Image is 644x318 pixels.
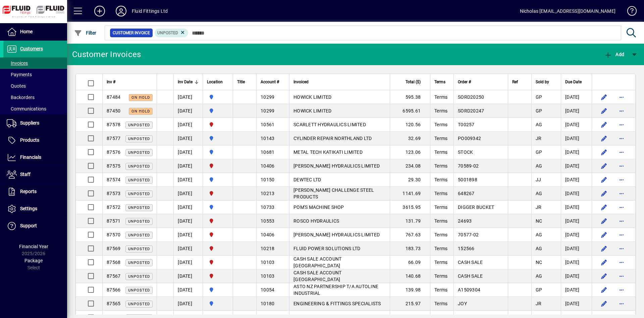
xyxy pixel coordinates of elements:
span: AUCKLAND [207,135,229,142]
span: PO009342 [458,136,481,141]
span: NC [536,260,542,265]
span: Order # [458,78,471,86]
mat-chip: Customer Invoice Status: Unposted [155,29,189,37]
span: GP [536,287,542,292]
td: [DATE] [561,256,592,269]
span: 87573 [107,191,120,196]
a: Products [3,132,67,149]
td: 1141.69 [390,187,430,200]
span: AUCKLAND [207,93,229,101]
span: 10213 [261,191,274,196]
span: STOCK [458,149,473,155]
button: More options [616,174,627,185]
span: 87574 [107,177,120,182]
span: Unposted [128,123,150,127]
td: 120.56 [390,118,430,132]
span: Terms [434,246,447,251]
span: GP [536,108,542,113]
button: Edit [599,174,609,185]
button: Edit [599,271,609,281]
td: [DATE] [173,200,203,214]
span: Invoices [7,60,28,66]
div: Invoiced [293,78,386,86]
td: 595.38 [390,90,430,104]
span: Unposted [128,137,150,141]
span: AG [536,246,542,251]
span: Payments [7,72,32,77]
td: [DATE] [173,256,203,269]
span: 87484 [107,94,120,100]
span: FLUID POWER SOLUTIONS LTD [293,246,360,251]
span: 10218 [261,246,274,251]
a: Reports [3,183,67,200]
a: Financials [3,149,67,166]
span: Unposted [128,288,150,292]
span: CASH SALE [458,273,483,279]
span: Staff [20,172,31,177]
span: 10733 [261,205,274,210]
span: Home [20,29,33,34]
a: Quotes [3,80,67,92]
td: [DATE] [561,159,592,173]
button: More options [616,216,627,226]
td: [DATE] [173,145,203,159]
td: [DATE] [561,104,592,118]
button: More options [616,188,627,199]
span: AG [536,163,542,169]
span: Terms [434,163,447,169]
td: 123.06 [390,145,430,159]
td: 66.09 [390,256,430,269]
td: [DATE] [561,297,592,311]
span: 10150 [261,177,274,182]
div: Total ($) [394,78,427,86]
span: Account # [261,78,279,86]
span: Unposted [128,233,150,237]
td: [DATE] [173,283,203,297]
span: Reports [20,189,37,194]
button: Edit [599,188,609,199]
span: 10681 [261,149,274,155]
span: 87450 [107,108,120,113]
button: More options [616,243,627,254]
span: 10054 [261,287,274,292]
button: Edit [599,298,609,309]
span: JR [536,301,542,306]
button: Edit [599,105,609,116]
span: Unposted [157,31,178,35]
a: Communications [3,103,67,115]
a: Knowledge Base [622,1,636,23]
button: More options [616,133,627,144]
button: More options [616,119,627,130]
span: 87578 [107,122,120,127]
span: CHRISTCHURCH [207,121,229,128]
td: [DATE] [561,228,592,242]
span: ASTO NZ PARTNERSHIP T/A AUTOLINE INDUSTRIAL [293,284,378,296]
td: [DATE] [173,132,203,145]
td: [DATE] [561,132,592,145]
td: 234.08 [390,159,430,173]
td: [DATE] [561,187,592,200]
span: 87569 [107,246,120,251]
span: 10406 [261,232,274,237]
span: Backorders [7,95,35,100]
td: [DATE] [173,104,203,118]
div: Nicholas [EMAIL_ADDRESS][DOMAIN_NAME] [520,6,615,16]
span: CHRISTCHURCH [207,231,229,238]
span: DIGGER BUCKET [458,205,494,210]
span: ENGINEERING & FITTINGS SPECIALISTS [293,301,381,306]
span: 10143 [261,136,274,141]
span: Package [24,258,43,263]
span: CHRISTCHURCH [207,217,229,225]
span: 5001898 [458,177,477,182]
span: 648267 [458,191,475,196]
span: CHRISTCHURCH [207,162,229,170]
span: Unposted [128,178,150,182]
span: 87571 [107,218,120,224]
a: Payments [3,69,67,80]
span: ROSCO HYDRAULICS [293,218,339,224]
button: More options [616,161,627,171]
div: Due Date [565,78,588,86]
button: Add [602,48,626,60]
span: Total ($) [406,78,421,86]
td: [DATE] [561,214,592,228]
